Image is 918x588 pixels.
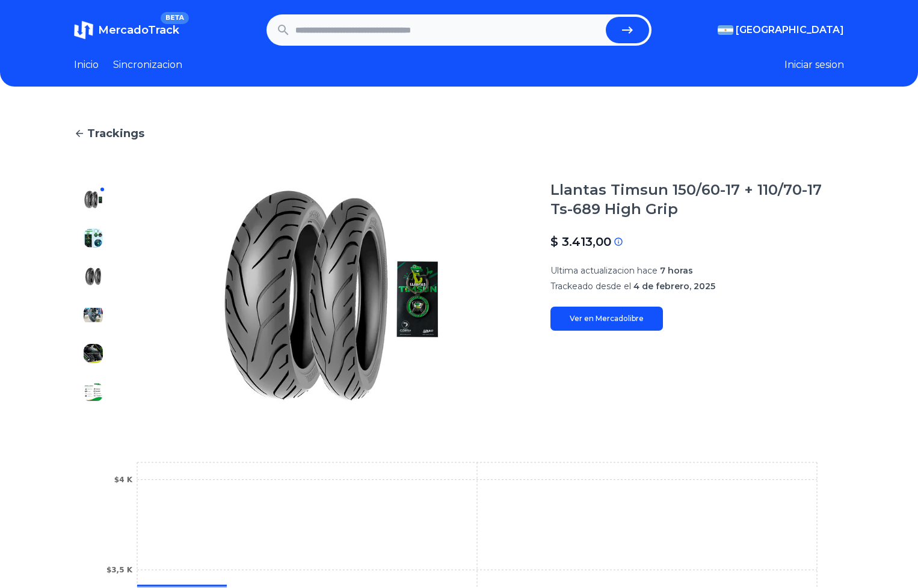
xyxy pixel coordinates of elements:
span: 4 de febrero, 2025 [633,281,715,292]
p: $ 3.413,00 [550,233,611,250]
button: Iniciar sesion [784,58,844,72]
a: Sincronizacion [113,58,182,72]
span: Ultima actualizacion hace [550,265,658,276]
h1: Llantas Timsun 150/60-17 + 110/70-17 Ts-689 High Grip [550,180,844,219]
a: Trackings [74,125,844,142]
tspan: $4 K [114,476,133,484]
img: Llantas Timsun 150/60-17 + 110/70-17 Ts-689 High Grip [84,305,103,325]
span: [GEOGRAPHIC_DATA] [736,23,844,37]
img: Llantas Timsun 150/60-17 + 110/70-17 Ts-689 High Grip [84,228,103,248]
img: Llantas Timsun 150/60-17 + 110/70-17 Ts-689 High Grip [84,267,103,286]
img: Llantas Timsun 150/60-17 + 110/70-17 Ts-689 High Grip [84,382,103,402]
img: Llantas Timsun 150/60-17 + 110/70-17 Ts-689 High Grip [84,344,103,363]
a: Ver en Mercadolibre [550,307,663,331]
span: Trackings [87,125,144,142]
span: Trackeado desde el [550,281,631,292]
tspan: $3,5 K [106,566,133,574]
span: 7 horas [660,265,693,276]
span: MercadoTrack [98,23,179,37]
img: Llantas Timsun 150/60-17 + 110/70-17 Ts-689 High Grip [137,180,526,411]
a: Inicio [74,58,99,72]
img: Llantas Timsun 150/60-17 + 110/70-17 Ts-689 High Grip [84,190,103,209]
a: MercadoTrackBETA [74,20,179,40]
button: [GEOGRAPHIC_DATA] [718,23,844,37]
span: BETA [161,12,189,24]
img: Argentina [718,25,733,35]
img: MercadoTrack [74,20,93,40]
